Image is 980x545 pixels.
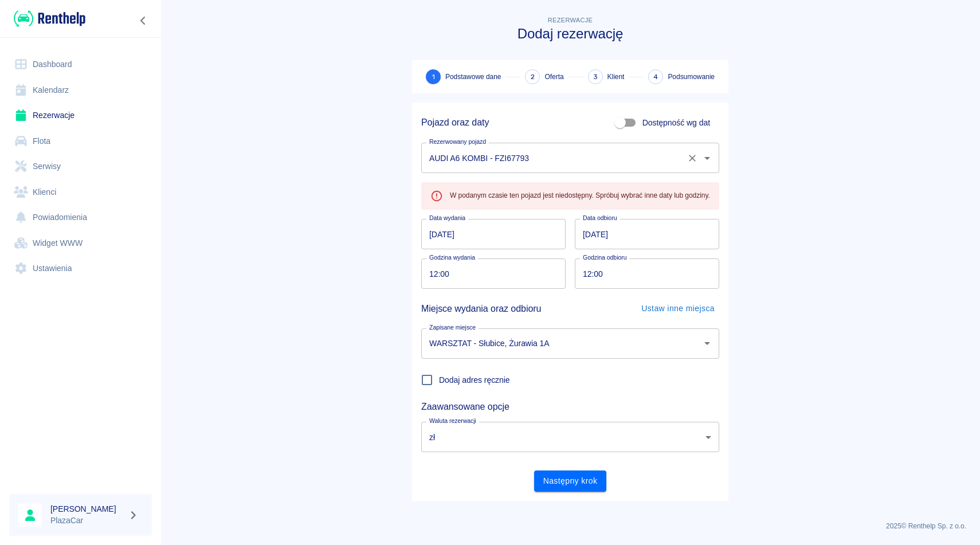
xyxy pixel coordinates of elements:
span: Dostępność wg dat [642,117,710,129]
a: Kalendarz [9,77,152,103]
a: Dashboard [9,52,152,77]
label: Waluta rezerwacji [429,417,476,425]
span: Klient [607,72,625,82]
label: Rezerwowany pojazd [429,138,486,146]
span: Rezerwacje [548,17,593,23]
a: Ustawienia [9,256,152,281]
h5: Zaawansowane opcje [421,401,719,413]
button: Ustaw inne miejsca [637,298,719,319]
label: Data odbioru [583,214,617,222]
label: Godzina wydania [429,253,475,262]
span: Podstawowe dane [445,72,501,82]
span: 2 [531,71,535,83]
span: 3 [593,71,598,83]
h6: [PERSON_NAME] [50,503,124,515]
h5: Miejsce wydania oraz odbioru [421,299,541,319]
span: 1 [432,71,435,83]
button: Wyczyść [684,150,700,166]
span: Dodaj adres ręcznie [439,374,510,386]
input: hh:mm [575,258,711,289]
span: Podsumowanie [668,72,715,82]
a: Klienci [9,179,152,205]
button: Zwiń nawigację [135,13,152,28]
button: Następny krok [534,470,607,492]
div: W podanym czasie ten pojazd jest niedostępny. Spróbuj wybrać inne daty lub godziny. [450,186,710,206]
label: Godzina odbioru [583,253,627,262]
div: zł [421,422,719,452]
span: 4 [653,71,658,83]
a: Serwisy [9,154,152,179]
input: DD.MM.YYYY [421,219,566,249]
span: Oferta [544,72,563,82]
a: Widget WWW [9,230,152,256]
h3: Dodaj rezerwację [412,26,728,42]
p: 2025 © Renthelp Sp. z o.o. [174,521,966,531]
button: Otwórz [699,335,715,351]
p: PlazaCar [50,515,124,527]
a: Flota [9,128,152,154]
label: Data wydania [429,214,465,222]
input: hh:mm [421,258,558,289]
img: Renthelp logo [14,9,85,28]
a: Rezerwacje [9,103,152,128]
label: Zapisane miejsce [429,323,476,332]
a: Renthelp logo [9,9,85,28]
button: Otwórz [699,150,715,166]
input: DD.MM.YYYY [575,219,719,249]
a: Powiadomienia [9,205,152,230]
h5: Pojazd oraz daty [421,117,489,128]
